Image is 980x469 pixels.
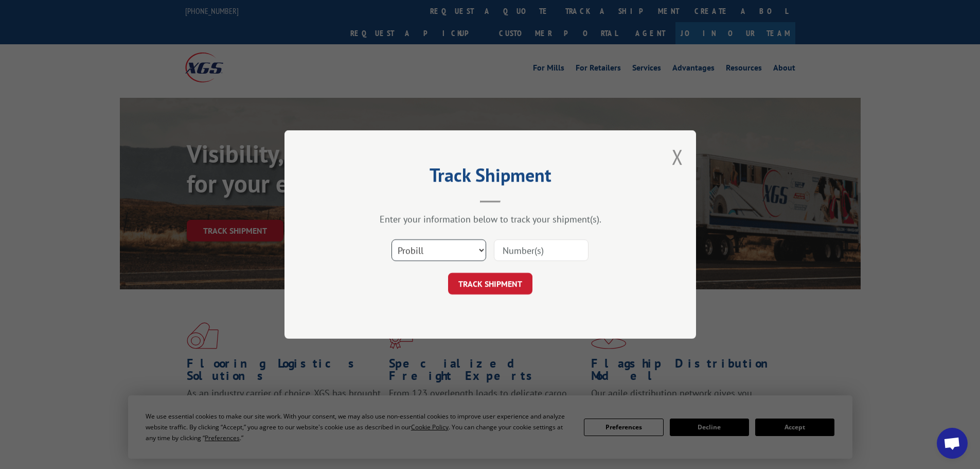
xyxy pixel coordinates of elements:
[336,213,645,225] div: Enter your information below to track your shipment(s).
[494,239,589,261] input: Number(s)
[937,428,968,459] div: Open chat
[448,273,532,294] button: TRACK SHIPMENT
[672,143,683,170] button: Close modal
[336,168,645,187] h2: Track Shipment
